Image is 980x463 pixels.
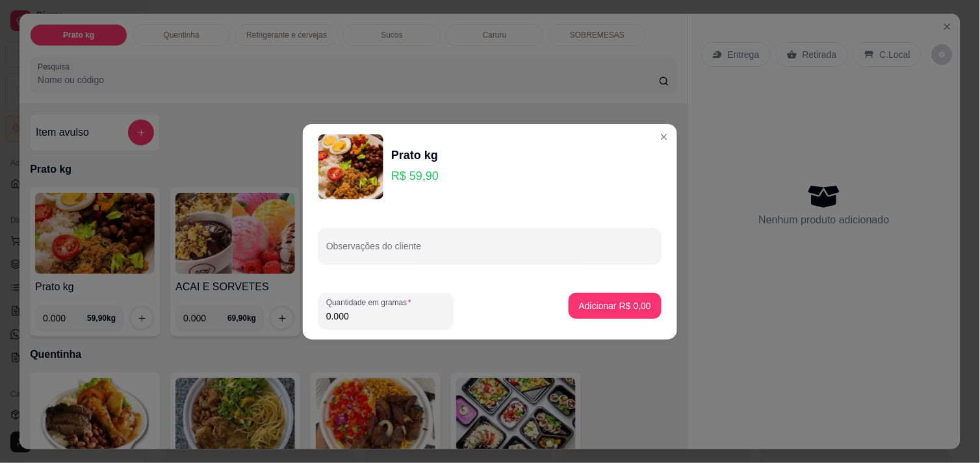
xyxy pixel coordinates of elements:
[391,146,439,164] div: Prato kg
[579,299,651,312] p: Adicionar R$ 0,00
[569,293,662,319] button: Adicionar R$ 0,00
[326,297,416,308] label: Quantidade em gramas
[326,245,654,258] input: Observações do cliente
[654,127,675,147] button: Close
[391,167,439,185] p: R$ 59,90
[318,134,383,199] img: product-image
[326,310,446,323] input: Quantidade em gramas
